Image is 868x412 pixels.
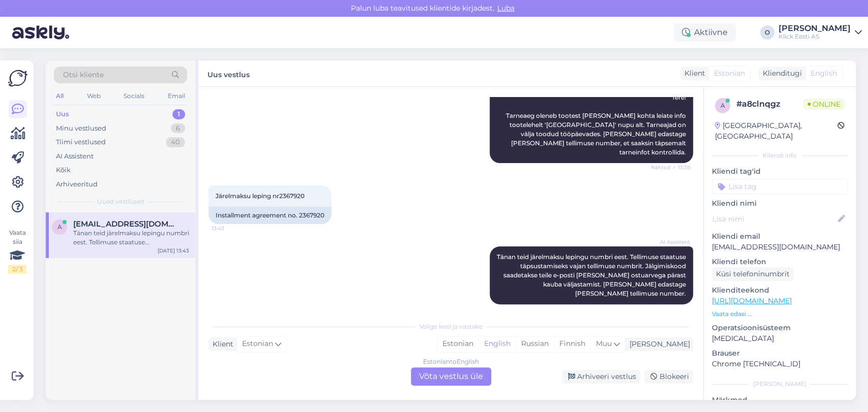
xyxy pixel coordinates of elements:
[506,93,687,156] span: Tere! Tarneaeg oleneb tootest [PERSON_NAME] kohta leiate info tootelehelt '[GEOGRAPHIC_DATA]' nup...
[759,68,802,79] div: Klienditugi
[712,166,848,177] p: Kliendi tag'id
[158,247,189,255] div: [DATE] 13:43
[97,197,144,206] span: Uued vestlused
[63,70,104,80] span: Otsi kliente
[712,359,848,369] p: Chrome [TECHNICAL_ID]
[423,357,479,366] div: Estonian to English
[122,89,146,103] div: Socials
[712,323,848,333] p: Operatsioonisüsteem
[208,322,693,331] div: Valige keel ja vastake
[715,120,837,142] div: [GEOGRAPHIC_DATA], [GEOGRAPHIC_DATA]
[779,24,862,41] a: [PERSON_NAME]Klick Eesti AS
[811,68,837,79] span: English
[56,109,69,119] div: Uus
[712,348,848,359] p: Brauser
[166,89,187,103] div: Email
[712,257,848,267] p: Kliendi telefon
[712,179,848,194] input: Lisa tag
[712,395,848,405] p: Märkmed
[208,207,332,224] div: Installment agreement no. 2367920
[73,229,189,247] div: Tänan teid järelmaksu lepingu numbri eest. Tellimuse staatuse täpsustamiseks vajan tellimuse numb...
[411,367,491,386] div: Võta vestlus üle
[712,296,792,305] a: [URL][DOMAIN_NAME]
[56,179,98,189] div: Arhiveeritud
[712,213,836,225] input: Lisa nimi
[73,219,179,229] span: andrestam9@gmail.com
[712,333,848,344] p: [MEDICAL_DATA]
[712,151,848,160] div: Kliendi info
[85,89,103,103] div: Web
[652,238,690,246] span: AI Assistent
[437,336,478,352] div: Estonian
[562,370,640,384] div: Arhiveeri vestlus
[712,285,848,296] p: Klienditeekond
[554,336,590,352] div: Finnish
[8,265,26,274] div: 2 / 3
[779,33,851,41] div: Klick Eesti AS
[207,67,250,80] label: Uus vestlus
[56,151,94,162] div: AI Assistent
[674,23,736,42] div: Aktiivne
[803,99,845,110] span: Online
[712,231,848,242] p: Kliendi email
[497,253,687,297] span: Tänan teid järelmaksu lepingu numbri eest. Tellimuse staatuse täpsustamiseks vajan tellimuse numb...
[208,339,233,350] div: Klient
[652,305,690,312] span: 13:43
[172,109,185,119] div: 1
[516,336,554,352] div: Russian
[712,267,794,281] div: Küsi telefoninumbrit
[736,98,803,110] div: # a8clnqgz
[721,102,725,109] span: a
[760,25,774,40] div: O
[680,68,705,79] div: Klient
[8,228,26,274] div: Vaata siia
[712,242,848,252] p: [EMAIL_ADDRESS][DOMAIN_NAME]
[56,137,106,147] div: Tiimi vestlused
[171,123,185,134] div: 6
[712,309,848,319] p: Vaata edasi ...
[8,69,27,88] img: Askly Logo
[779,24,851,33] div: [PERSON_NAME]
[216,192,305,200] span: Järelmaksu leping nr2367920
[166,137,185,147] div: 40
[712,198,848,209] p: Kliendi nimi
[494,4,518,13] span: Luba
[714,68,745,79] span: Estonian
[712,379,848,389] div: [PERSON_NAME]
[596,339,612,348] span: Muu
[242,338,273,350] span: Estonian
[56,123,106,134] div: Minu vestlused
[212,225,250,232] span: 13:43
[644,370,693,384] div: Blokeeri
[57,223,62,231] span: a
[625,339,690,350] div: [PERSON_NAME]
[651,164,690,171] span: Nähtud ✓ 13:38
[478,336,516,352] div: English
[54,89,66,103] div: All
[56,165,71,175] div: Kõik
